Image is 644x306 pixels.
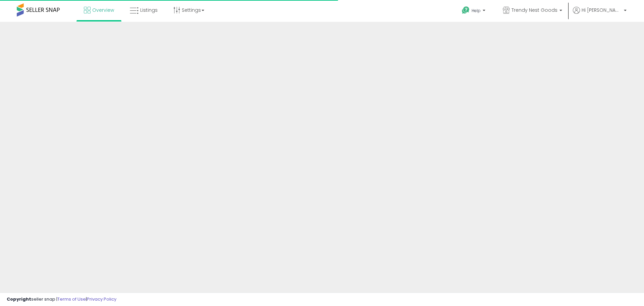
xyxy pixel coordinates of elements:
[512,7,557,13] span: Trendy Nest Goods
[7,296,31,302] strong: Copyright
[582,7,622,13] span: Hi [PERSON_NAME]
[140,7,158,13] span: Listings
[573,7,627,22] a: Hi [PERSON_NAME]
[472,8,481,13] span: Help
[7,296,116,303] div: seller snap | |
[462,6,470,14] i: Get Help
[92,7,114,13] span: Overview
[57,296,86,302] a: Terms of Use
[457,1,492,22] a: Help
[87,296,116,302] a: Privacy Policy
